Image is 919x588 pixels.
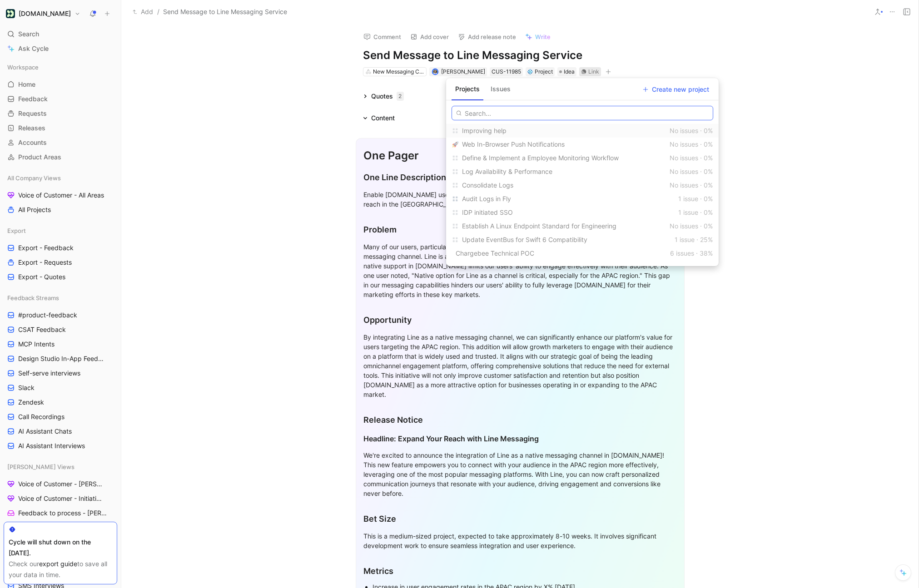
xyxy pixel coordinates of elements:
[462,140,565,148] span: Web In-Browser Push Notifications
[678,207,713,218] div: 1 issue · 0%
[452,141,458,148] img: 🚀
[670,221,713,232] div: No issues · 0%
[462,168,552,175] span: Log Availability & Performance
[462,222,616,230] span: Establish A Linux Endpoint Standard for Engineering
[462,236,587,243] span: Update EventBus for Swift 6 Compatibility
[452,82,483,96] button: Projects
[670,166,713,177] div: No issues · 0%
[452,106,713,120] input: Search...
[670,139,713,150] div: No issues · 0%
[643,84,709,95] span: Create new project
[456,249,534,257] span: Chargebee Technical POC
[462,181,513,189] span: Consolidate Logs
[487,82,514,96] button: Issues
[670,248,713,259] div: 6 issues · 38%
[670,153,713,163] div: No issues · 0%
[462,127,507,134] span: Improving help
[670,125,713,136] div: No issues · 0%
[670,180,713,191] div: No issues · 0%
[639,83,713,96] button: Create new project
[462,154,619,162] span: Define & Implement a Employee Monitoring Workflow
[462,208,513,216] span: IDP initiated SSO
[678,193,713,204] div: 1 issue · 0%
[462,195,511,203] span: Audit Logs in Fly
[675,234,713,245] div: 1 issue · 25%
